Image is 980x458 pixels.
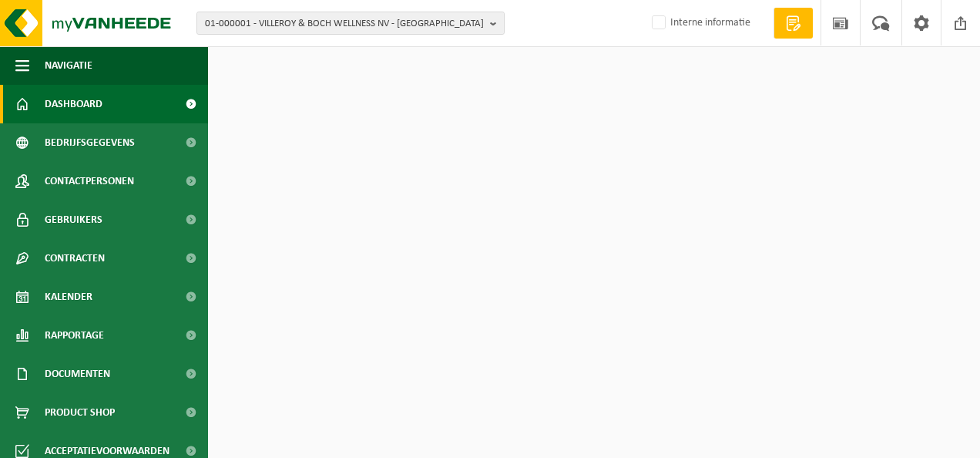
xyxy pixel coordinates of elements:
span: Bedrijfsgegevens [45,123,135,162]
label: Interne informatie [649,12,750,35]
span: Contactpersonen [45,162,134,200]
button: 01-000001 - VILLEROY & BOCH WELLNESS NV - [GEOGRAPHIC_DATA] [196,12,505,35]
span: 01-000001 - VILLEROY & BOCH WELLNESS NV - [GEOGRAPHIC_DATA] [205,12,484,35]
span: Dashboard [45,85,102,123]
span: Contracten [45,239,105,278]
span: Documenten [45,355,110,393]
span: Navigatie [45,46,92,85]
span: Kalender [45,278,92,316]
span: Rapportage [45,316,104,355]
span: Gebruikers [45,200,102,239]
span: Product Shop [45,393,115,432]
